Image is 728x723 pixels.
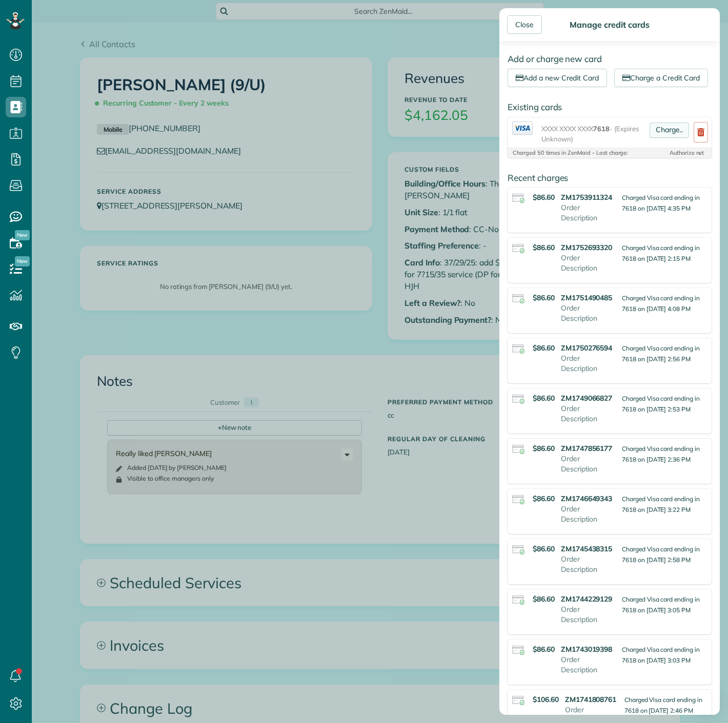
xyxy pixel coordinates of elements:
strong: $86.60 [533,293,555,302]
strong: $86.60 [533,193,555,202]
a: Charge.. [650,122,689,138]
span: 7618 [593,125,610,133]
img: icon_credit_card_success-27c2c4fc500a7f1a58a13ef14842cb958d03041fefb464fd2e53c949a5770e83.png [512,344,524,353]
strong: ZM1743019398 [561,644,617,654]
img: icon_credit_card_success-27c2c4fc500a7f1a58a13ef14842cb958d03041fefb464fd2e53c949a5770e83.png [512,646,524,654]
img: icon_credit_card_success-27c2c4fc500a7f1a58a13ef14842cb958d03041fefb464fd2e53c949a5770e83.png [512,595,524,604]
p: Order Description [561,353,617,374]
h4: Add or charge new card [508,54,712,64]
p: Order Description [561,453,617,474]
strong: $86.60 [533,343,555,353]
strong: $86.60 [533,494,555,503]
strong: $86.60 [533,645,555,654]
strong: ZM1752693320 [561,242,617,253]
img: icon_credit_card_success-27c2c4fc500a7f1a58a13ef14842cb958d03041fefb464fd2e53c949a5770e83.png [512,545,524,554]
p: Order Description [561,403,617,424]
img: icon_credit_card_success-27c2c4fc500a7f1a58a13ef14842cb958d03041fefb464fd2e53c949a5770e83.png [512,395,524,403]
strong: $86.60 [533,444,555,453]
img: icon_credit_card_success-27c2c4fc500a7f1a58a13ef14842cb958d03041fefb464fd2e53c949a5770e83.png [512,445,524,453]
strong: ZM1741808761 [565,694,619,705]
small: Charged Visa card ending in 7618 on [DATE] 3:03 PM [622,646,700,664]
strong: ZM1745438315 [561,544,617,554]
strong: ZM1744229129 [561,594,617,604]
small: Charged Visa card ending in 7618 on [DATE] 4:08 PM [622,294,700,313]
h4: Recent charges [508,173,712,182]
strong: $86.60 [533,594,555,604]
strong: ZM1746649343 [561,493,617,504]
small: Charged Visa card ending in 7618 on [DATE] 2:58 PM [622,545,700,564]
small: Charged Visa card ending in 7618 on [DATE] 3:22 PM [622,495,700,513]
img: icon_credit_card_success-27c2c4fc500a7f1a58a13ef14842cb958d03041fefb464fd2e53c949a5770e83.png [512,495,524,504]
div: Close [507,15,542,34]
small: Charged Visa card ending in 7618 on [DATE] 2:36 PM [622,445,700,463]
img: icon_credit_card_success-27c2c4fc500a7f1a58a13ef14842cb958d03041fefb464fd2e53c949a5770e83.png [512,244,524,253]
p: Order Description [561,554,617,574]
img: icon_credit_card_success-27c2c4fc500a7f1a58a13ef14842cb958d03041fefb464fd2e53c949a5770e83.png [512,294,524,303]
strong: ZM1753911324 [561,192,617,202]
strong: ZM1751490485 [561,293,617,303]
small: Charged Visa card ending in 7618 on [DATE] 3:05 PM [622,595,700,614]
strong: ZM1750276594 [561,343,617,353]
span: XXXX XXXX XXXX - (Expires Unknown) [541,123,645,144]
small: Charged Visa card ending in 7618 on [DATE] 2:53 PM [622,395,700,413]
strong: $86.60 [533,544,555,553]
div: Authorize net [646,150,704,156]
small: Charged Visa card ending in 7618 on [DATE] 2:56 PM [622,344,700,363]
p: Order Description [561,654,617,675]
div: Charged 50 times in ZenMaid - Last charge: [513,150,644,156]
img: icon_credit_card_success-27c2c4fc500a7f1a58a13ef14842cb958d03041fefb464fd2e53c949a5770e83.png [512,696,524,705]
a: Charge a Credit Card [614,69,708,87]
p: Order Description [561,504,617,524]
p: Order Description [561,303,617,323]
img: icon_credit_card_success-27c2c4fc500a7f1a58a13ef14842cb958d03041fefb464fd2e53c949a5770e83.png [512,194,524,202]
small: Charged Visa card ending in 7618 on [DATE] 2:46 PM [624,696,702,714]
strong: ZM1747856177 [561,443,617,453]
small: Charged Visa card ending in 7618 on [DATE] 4:35 PM [622,194,700,212]
strong: ZM1749066827 [561,393,617,403]
strong: $86.60 [533,394,555,403]
small: Charged Visa card ending in 7618 on [DATE] 2:15 PM [622,244,700,262]
div: Manage credit cards [567,19,652,30]
h4: Existing cards [508,102,712,112]
p: Order Description [561,253,617,273]
p: Order Description [561,604,617,625]
span: New [15,230,30,240]
strong: $86.60 [533,243,555,252]
a: Add a new Credit Card [508,69,607,87]
span: New [15,256,30,266]
strong: $106.60 [533,695,559,704]
p: Order Description [561,202,617,223]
